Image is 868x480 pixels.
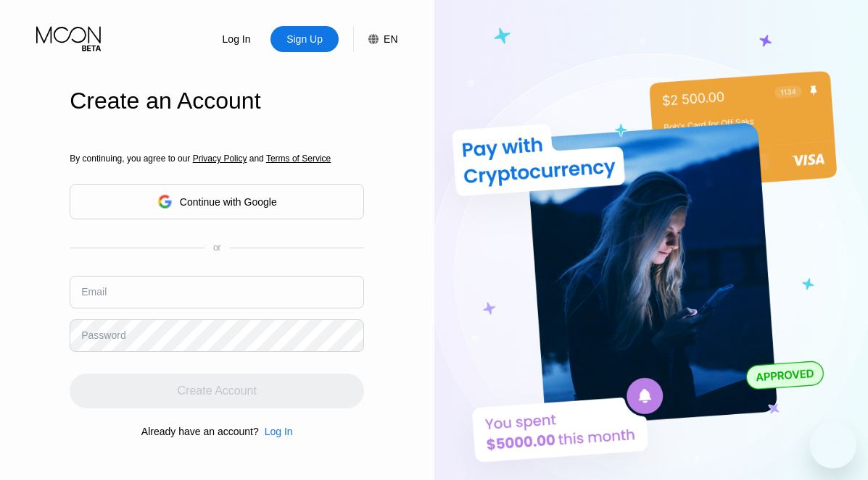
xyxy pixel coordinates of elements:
div: Log In [221,32,252,46]
span: and [247,153,266,164]
iframe: Button to launch messaging window [810,422,856,468]
div: Continue with Google [180,196,277,208]
span: Terms of Service [266,153,331,164]
div: Create an Account [70,88,364,114]
div: Log In [265,426,293,437]
div: Email [81,286,107,298]
div: EN [384,33,397,45]
div: or [213,243,221,253]
div: By continuing, you agree to our [70,153,364,164]
div: Continue with Google [70,184,364,219]
div: EN [353,26,397,52]
div: Log In [202,26,270,52]
div: Already have an account? [141,426,259,437]
div: Sign Up [285,32,324,46]
div: Password [81,329,125,341]
div: Log In [259,426,293,437]
span: Privacy Policy [193,153,247,164]
div: Sign Up [270,26,339,52]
